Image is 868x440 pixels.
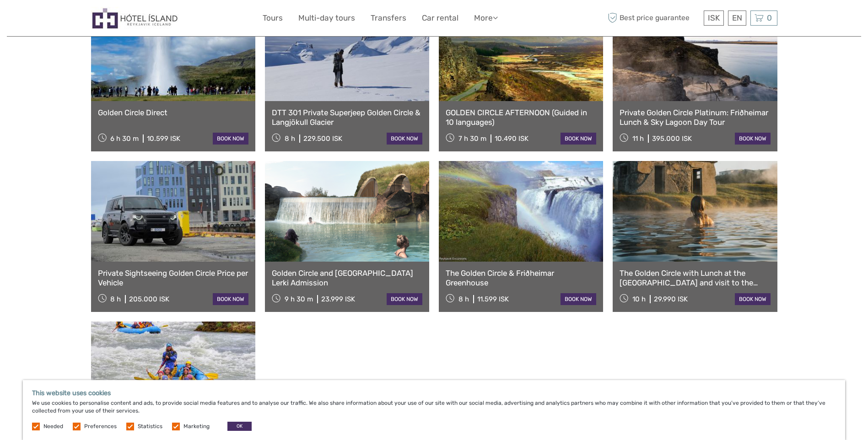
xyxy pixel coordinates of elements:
[652,134,692,143] div: 395.000 ISK
[13,16,103,23] p: We're away right now. Please check back later!
[98,268,248,287] a: Private Sightseeing Golden Circle Price per Vehicle
[183,423,210,430] label: Marketing
[263,11,283,25] a: Tours
[32,389,836,397] h5: This website uses cookies
[213,293,248,305] a: book now
[620,108,770,127] a: Private Golden Circle Platinum: Friðheimar Lunch & Sky Lagoon Day Tour
[303,134,342,143] div: 229.500 ISK
[285,134,295,143] span: 8 h
[84,423,117,430] label: Preferences
[227,422,252,431] button: OK
[735,293,771,305] a: book now
[147,134,180,143] div: 10.599 ISK
[110,295,121,303] span: 8 h
[458,295,469,303] span: 8 h
[138,423,162,430] label: Statistics
[632,295,646,303] span: 10 h
[458,134,486,143] span: 7 h 30 m
[606,11,701,26] span: Best price guarantee
[285,295,313,303] span: 9 h 30 m
[105,14,116,25] button: Open LiveChat chat widget
[561,293,596,305] a: book now
[272,108,422,127] a: DTT 301 Private Superjeep Golden Circle & Langjökull Glacier
[728,11,746,26] div: EN
[387,293,422,305] a: book now
[632,134,644,143] span: 11 h
[23,380,845,440] div: We use cookies to personalise content and ads, to provide social media features and to analyse ou...
[477,295,509,303] div: 11.599 ISK
[495,134,528,143] div: 10.490 ISK
[474,11,498,25] a: More
[321,295,355,303] div: 23.999 ISK
[213,133,248,145] a: book now
[620,268,770,287] a: The Golden Circle with Lunch at the [GEOGRAPHIC_DATA] and visit to the [GEOGRAPHIC_DATA].
[43,423,63,430] label: Needed
[735,133,771,145] a: book now
[272,268,422,287] a: Golden Circle and [GEOGRAPHIC_DATA] Lerki Admission
[446,108,596,127] a: GOLDEN CIRCLE AFTERNOON (Guided in 10 languages)
[110,134,139,143] span: 6 h 30 m
[708,13,720,22] span: ISK
[91,7,179,29] img: Hótel Ísland
[371,11,406,25] a: Transfers
[98,108,248,117] a: Golden Circle Direct
[298,11,355,25] a: Multi-day tours
[654,295,688,303] div: 29.990 ISK
[387,133,422,145] a: book now
[446,268,596,287] a: The Golden Circle & Friðheimar Greenhouse
[129,295,169,303] div: 205.000 ISK
[766,13,773,22] span: 0
[422,11,458,25] a: Car rental
[561,133,596,145] a: book now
